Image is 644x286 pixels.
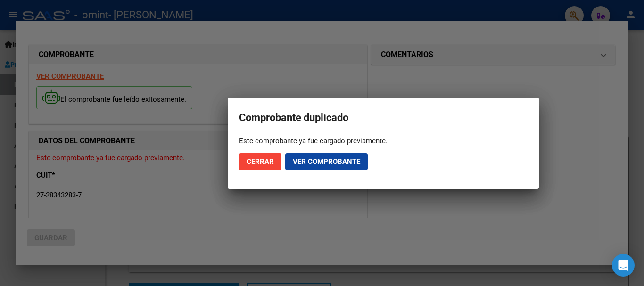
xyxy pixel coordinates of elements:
[612,254,635,277] div: Open Intercom Messenger
[239,153,281,170] button: Cerrar
[293,157,360,166] span: Ver comprobante
[239,109,528,127] h2: Comprobante duplicado
[247,157,274,166] span: Cerrar
[239,136,528,146] div: Este comprobante ya fue cargado previamente.
[285,153,368,170] button: Ver comprobante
